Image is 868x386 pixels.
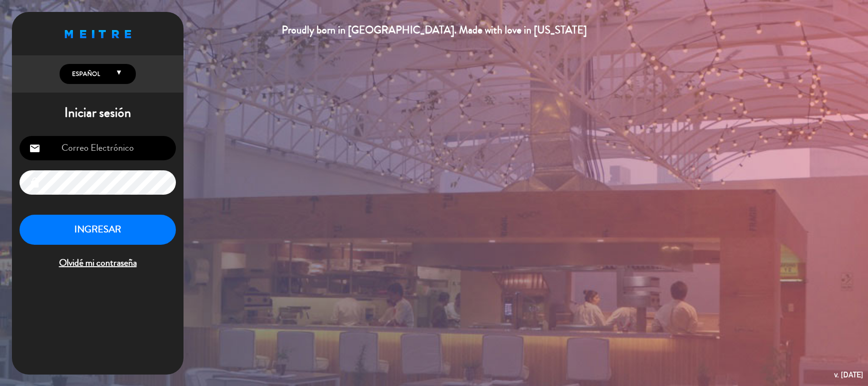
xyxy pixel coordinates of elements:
[29,143,41,154] i: email
[834,368,863,381] div: v. [DATE]
[20,255,176,271] span: Olvidé mi contraseña
[29,177,41,188] i: lock
[70,69,100,79] span: Español
[20,215,176,245] button: INGRESAR
[12,105,184,121] h1: Iniciar sesión
[20,136,176,160] input: Correo Electrónico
